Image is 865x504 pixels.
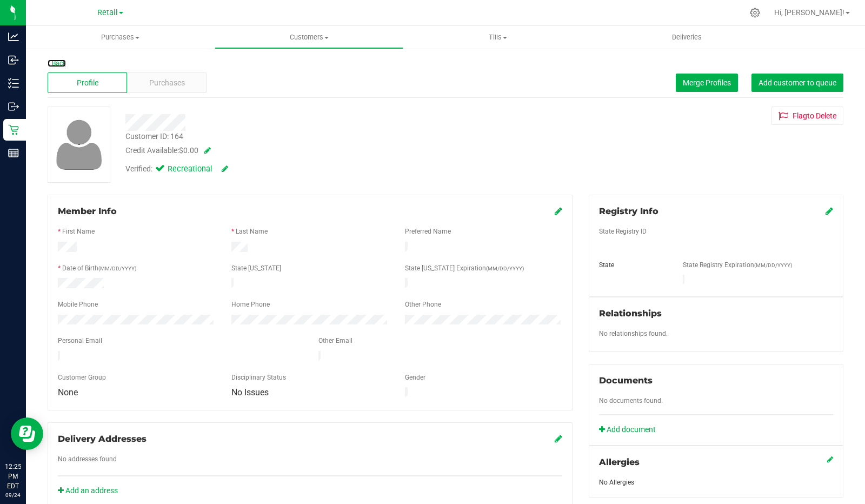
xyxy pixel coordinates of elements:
[125,131,183,142] div: Customer ID: 164
[231,300,270,309] label: Home Phone
[404,32,591,42] span: Tills
[168,163,211,175] span: Recreational
[236,227,268,236] label: Last Name
[599,308,662,319] span: Relationships
[51,117,108,173] img: user-icon.png
[318,336,352,346] label: Other Email
[591,260,674,270] div: State
[758,78,836,87] span: Add customer to queue
[125,145,515,156] div: Credit Available:
[48,59,66,67] a: Back
[405,227,451,236] label: Preferred Name
[231,387,269,397] span: No Issues
[405,263,524,273] label: State [US_STATE] Expiration
[8,124,19,135] inline-svg: Retail
[58,486,118,495] a: Add an address
[58,336,102,346] label: Personal Email
[683,260,792,270] label: State Registry Expiration
[599,206,658,216] span: Registry Info
[62,227,95,236] label: First Name
[231,263,281,273] label: State [US_STATE]
[58,387,78,397] span: None
[5,491,21,499] p: 09/24
[405,300,441,309] label: Other Phone
[231,373,286,382] label: Disciplinary Status
[774,8,844,17] span: Hi, [PERSON_NAME]!
[599,457,640,467] span: Allergies
[657,32,716,42] span: Deliveries
[683,78,731,87] span: Merge Profiles
[8,31,19,42] inline-svg: Analytics
[125,163,228,175] div: Verified:
[8,55,19,65] inline-svg: Inbound
[58,434,147,444] span: Delivery Addresses
[486,266,524,271] span: (MM/DD/YYYY)
[403,26,592,49] a: Tills
[754,262,792,268] span: (MM/DD/YYYY)
[58,454,117,464] label: No addresses found
[26,26,215,49] a: Purchases
[748,8,762,18] div: Manage settings
[215,26,403,49] a: Customers
[215,32,403,42] span: Customers
[149,77,185,89] span: Purchases
[8,78,19,89] inline-svg: Inventory
[599,478,833,487] div: No Allergies
[11,417,43,450] iframe: Resource center
[62,263,136,273] label: Date of Birth
[98,266,136,271] span: (MM/DD/YYYY)
[8,148,19,158] inline-svg: Reports
[97,8,118,17] span: Retail
[58,300,98,309] label: Mobile Phone
[771,107,843,125] button: Flagto Delete
[599,375,653,386] span: Documents
[77,77,98,89] span: Profile
[593,26,781,49] a: Deliveries
[58,373,106,382] label: Customer Group
[599,227,647,236] label: State Registry ID
[599,397,663,404] span: No documents found.
[599,424,661,435] a: Add document
[5,462,21,491] p: 12:25 PM EDT
[676,74,738,92] button: Merge Profiles
[405,373,425,382] label: Gender
[8,101,19,112] inline-svg: Outbound
[58,206,117,216] span: Member Info
[599,329,668,339] label: No relationships found.
[751,74,843,92] button: Add customer to queue
[179,146,198,155] span: $0.00
[26,32,215,42] span: Purchases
